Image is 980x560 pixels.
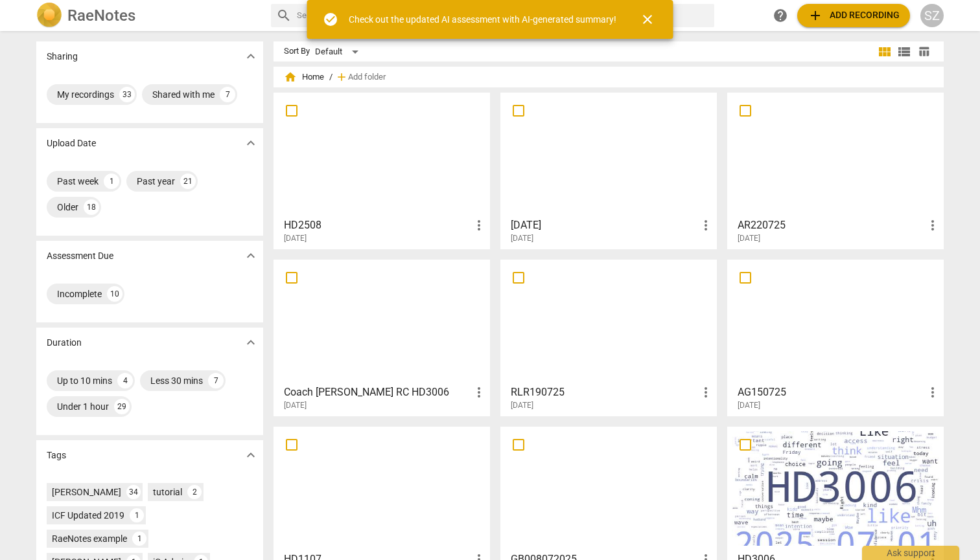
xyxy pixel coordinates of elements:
[315,41,363,62] div: Default
[894,42,914,62] button: List view
[349,13,616,27] div: Check out the updated AI assessment with AI-generated summary!
[914,42,933,62] button: Table view
[773,8,788,23] span: help
[808,8,823,23] span: add
[132,532,146,546] div: 1
[107,286,122,302] div: 10
[920,4,944,27] button: SZ
[47,249,113,263] p: Assessment Due
[284,47,310,56] div: Sort By
[511,400,533,411] span: [DATE]
[243,447,259,463] span: expand_more
[104,174,119,189] div: 1
[329,73,332,82] span: /
[47,336,82,350] p: Duration
[738,218,925,233] h3: AR220725
[126,485,141,499] div: 34
[323,12,338,27] span: check_circle
[220,87,235,102] div: 7
[862,546,959,560] div: Ask support
[632,4,663,35] button: Close
[278,97,485,243] a: HD2508[DATE]
[52,532,127,545] div: RaeNotes example
[284,218,471,233] h3: HD2508
[738,400,760,411] span: [DATE]
[511,233,533,244] span: [DATE]
[243,248,259,263] span: expand_more
[152,88,215,101] div: Shared with me
[698,218,714,233] span: more_vert
[114,399,130,414] div: 29
[119,87,135,102] div: 33
[241,333,261,352] button: Show more
[52,509,124,522] div: ICF Updated 2019
[471,385,487,400] span: more_vert
[698,385,714,400] span: more_vert
[278,264,485,410] a: Coach [PERSON_NAME] RC HD3006[DATE]
[47,137,96,150] p: Upload Date
[36,3,62,28] img: Logo
[471,218,487,233] span: more_vert
[57,374,112,387] div: Up to 10 mins
[47,50,78,63] p: Sharing
[57,400,109,413] div: Under 1 hour
[732,97,939,243] a: AR220725[DATE]
[511,218,698,233] h3: MO230725
[130,508,144,522] div: 1
[241,445,261,465] button: Show more
[284,400,307,411] span: [DATE]
[52,486,121,498] div: [PERSON_NAME]
[284,233,307,244] span: [DATE]
[348,73,386,82] span: Add folder
[241,246,261,265] button: Show more
[67,6,135,25] h2: RaeNotes
[335,71,348,84] span: add
[57,88,114,101] div: My recordings
[276,8,292,23] span: search
[241,47,261,66] button: Show more
[47,449,66,462] p: Tags
[925,218,940,233] span: more_vert
[297,5,709,26] input: Search
[150,374,203,387] div: Less 30 mins
[36,3,261,28] a: LogoRaeNotes
[284,385,471,400] h3: Coach Stephanie RC HD3006
[57,175,99,188] div: Past week
[797,4,910,27] button: Upload
[284,71,297,84] span: home
[505,97,712,243] a: [DATE][DATE]
[925,385,940,400] span: more_vert
[57,201,78,214] div: Older
[738,233,760,244] span: [DATE]
[877,44,892,60] span: view_module
[808,8,900,23] span: Add recording
[57,287,102,300] div: Incomplete
[769,4,792,27] a: Help
[208,373,224,388] div: 7
[284,71,324,84] span: Home
[505,264,712,410] a: RLR190725[DATE]
[738,385,925,400] h3: AG150725
[180,174,196,189] div: 21
[243,335,259,350] span: expand_more
[153,486,182,498] div: tutorial
[241,133,261,153] button: Show more
[137,175,175,188] div: Past year
[875,42,894,62] button: Tile view
[918,45,930,58] span: table_chart
[84,199,99,215] div: 18
[896,44,912,60] span: view_list
[187,485,202,499] div: 2
[243,49,259,64] span: expand_more
[732,264,939,410] a: AG150725[DATE]
[243,135,259,151] span: expand_more
[511,385,698,400] h3: RLR190725
[640,12,655,27] span: close
[117,373,133,388] div: 4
